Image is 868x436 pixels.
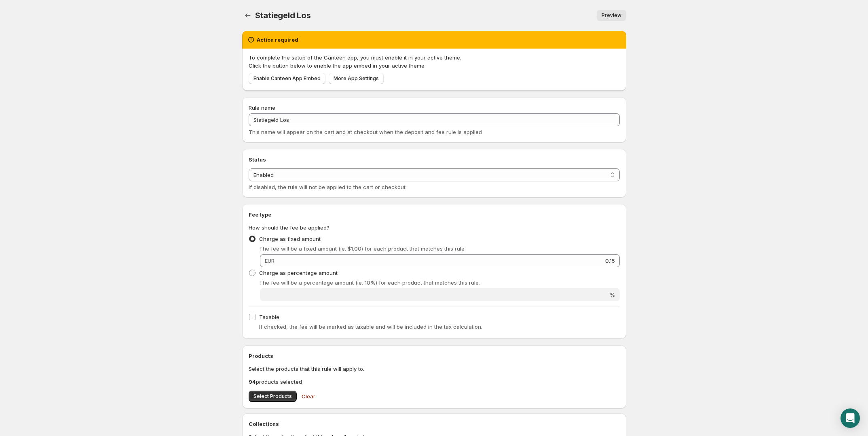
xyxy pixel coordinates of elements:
span: Clear [302,392,315,400]
a: More App Settings [329,73,384,84]
button: Settings [242,10,253,21]
div: Open Intercom Messenger [841,408,860,428]
span: Taxable [259,314,279,320]
span: How should the fee be applied? [249,224,329,231]
span: Preview [602,12,621,19]
h2: Status [249,155,620,164]
a: Enable Canteen App Embed [249,73,325,84]
span: The fee will be a fixed amount (ie. $1.00) for each product that matches this rule. [259,245,466,252]
span: Statiegeld Los [255,11,311,20]
span: If disabled, the rule will not be applied to the cart or checkout. [249,184,407,190]
span: Charge as percentage amount [259,270,338,276]
button: Select Products [249,391,297,402]
span: Select Products [253,393,292,400]
b: 94 [249,379,256,385]
span: Enable Canteen App Embed [253,75,321,82]
span: % [610,291,615,298]
span: EUR [265,257,275,264]
button: Clear [297,388,320,404]
span: More App Settings [334,75,379,82]
p: The fee will be a percentage amount (ie. 10%) for each product that matches this rule. [259,279,620,287]
p: Select the products that this rule will apply to. [249,365,620,373]
span: Rule name [249,104,275,111]
a: Preview [597,10,626,21]
p: To complete the setup of the Canteen app, you must enable it in your active theme. [249,53,620,62]
h2: Action required [257,36,298,44]
h2: Products [249,352,620,360]
p: products selected [249,378,620,386]
span: If checked, the fee will be marked as taxable and will be included in the tax calculation. [259,323,482,330]
h2: Fee type [249,211,620,219]
span: Charge as fixed amount [259,236,321,242]
h2: Collections [249,420,620,428]
p: Click the button below to enable the app embed in your active theme. [249,62,620,70]
span: This name will appear on the cart and at checkout when the deposit and fee rule is applied [249,129,482,135]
